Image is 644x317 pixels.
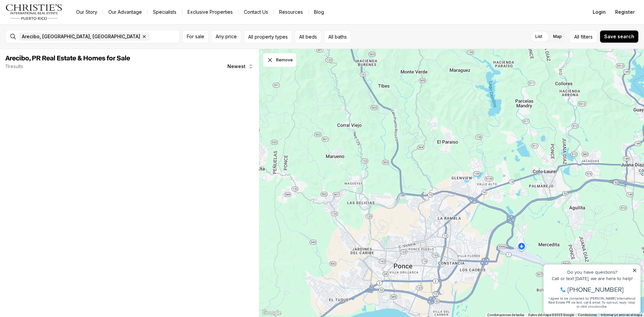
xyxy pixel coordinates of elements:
[8,41,96,54] span: I agree to be contacted by [PERSON_NAME] International Real Estate PR via text, call & email. To ...
[211,30,241,43] button: Any price
[593,9,606,15] span: Login
[182,7,238,17] a: Exclusive Properties
[604,34,634,39] span: Save search
[5,4,63,20] img: logo
[216,34,237,39] span: Any price
[238,7,273,17] button: Contact Us
[187,34,204,39] span: For sale
[548,31,567,43] label: Map
[600,30,639,43] button: Save search
[28,32,84,38] span: [PHONE_NUMBER]
[574,33,579,40] span: All
[7,15,97,20] div: Do you have questions?
[528,313,574,317] span: Datos del mapa ©2025 Google
[274,7,308,17] a: Resources
[295,30,321,43] button: All beds
[7,21,97,26] div: Call or text [DATE], we are here to help!
[22,34,140,39] span: Arecibo, [GEOGRAPHIC_DATA], [GEOGRAPHIC_DATA]
[5,55,130,62] span: Arecibo, PR Real Estate & Homes for Sale
[182,30,209,43] button: For sale
[611,5,639,19] button: Register
[244,30,292,43] button: All property types
[148,7,182,17] a: Specialists
[570,30,597,43] button: Allfilters
[581,33,593,40] span: filters
[223,60,258,73] button: Newest
[615,9,635,15] span: Register
[324,30,351,43] button: All baths
[530,31,548,43] label: List
[227,64,246,69] span: Newest
[263,53,297,67] button: Dismiss drawing
[309,7,329,17] a: Blog
[103,7,147,17] a: Our Advantage
[71,7,103,17] a: Our Story
[5,64,23,69] p: 11 results
[589,5,610,19] button: Login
